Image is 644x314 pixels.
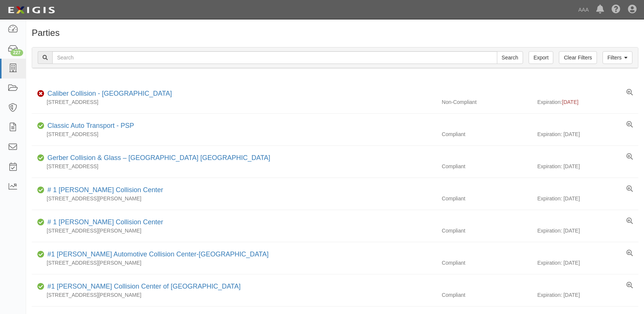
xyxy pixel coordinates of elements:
i: Compliant [37,123,44,129]
i: Compliant [37,188,44,193]
div: Compliant [436,259,537,267]
i: Help Center - Complianz [612,5,620,14]
i: Compliant [37,252,44,257]
div: Expiration: [DATE] [537,130,638,138]
i: Non-Compliant [37,91,44,96]
a: AAA [575,2,592,17]
a: # 1 [PERSON_NAME] Collision Center [47,218,163,226]
div: [STREET_ADDRESS] [32,163,436,170]
div: Compliant [436,195,537,202]
span: [DATE] [562,99,578,105]
div: [STREET_ADDRESS][PERSON_NAME] [32,227,436,234]
h1: Parties [32,28,638,38]
a: Caliber Collision - [GEOGRAPHIC_DATA] [47,90,172,97]
div: Classic Auto Transport - PSP [44,121,134,131]
a: #1 [PERSON_NAME] Collision Center of [GEOGRAPHIC_DATA] [47,283,241,290]
div: # 1 Cochran Collision Center [44,218,163,227]
div: Non-Compliant [436,98,537,106]
a: Gerber Collision & Glass – [GEOGRAPHIC_DATA] [GEOGRAPHIC_DATA] [47,154,270,161]
input: Search [52,51,497,64]
a: View results summary [626,218,633,225]
i: Compliant [37,220,44,225]
div: Expiration: [DATE] [537,163,638,170]
a: #1 [PERSON_NAME] Automotive Collision Center-[GEOGRAPHIC_DATA] [47,250,269,258]
div: Expiration: [DATE] [537,195,638,202]
div: Compliant [436,291,537,299]
div: #1 Cochran Collision Center of Greensburg [44,282,241,292]
div: Compliant [436,163,537,170]
a: View results summary [626,282,633,289]
a: Clear Filters [559,51,597,64]
a: # 1 [PERSON_NAME] Collision Center [47,186,163,194]
i: Compliant [37,156,44,161]
div: Expiration: [DATE] [537,227,638,234]
input: Search [497,51,523,64]
i: Compliant [37,284,44,289]
a: View results summary [626,185,633,193]
a: View results summary [626,89,633,96]
div: # 1 Cochran Collision Center [44,185,163,195]
a: View results summary [626,121,633,129]
div: [STREET_ADDRESS][PERSON_NAME] [32,291,436,299]
div: Expiration: [537,98,638,106]
a: Filters [603,51,632,64]
div: [STREET_ADDRESS] [32,98,436,106]
div: Expiration: [DATE] [537,291,638,299]
div: [STREET_ADDRESS][PERSON_NAME] [32,259,436,267]
div: [STREET_ADDRESS][PERSON_NAME] [32,195,436,202]
div: Compliant [436,227,537,234]
div: Gerber Collision & Glass – Houston Brighton [44,153,270,163]
div: Compliant [436,130,537,138]
a: Classic Auto Transport - PSP [47,122,134,129]
div: Caliber Collision - Gainesville [44,89,172,99]
div: 227 [10,49,23,56]
div: #1 Cochran Automotive Collision Center-Monroeville [44,250,269,259]
img: logo-5460c22ac91f19d4615b14bd174203de0afe785f0fc80cf4dbbc73dc1793850b.png [6,3,57,17]
div: [STREET_ADDRESS] [32,130,436,138]
a: View results summary [626,153,633,161]
a: View results summary [626,250,633,257]
div: Expiration: [DATE] [537,259,638,267]
a: Export [529,51,553,64]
